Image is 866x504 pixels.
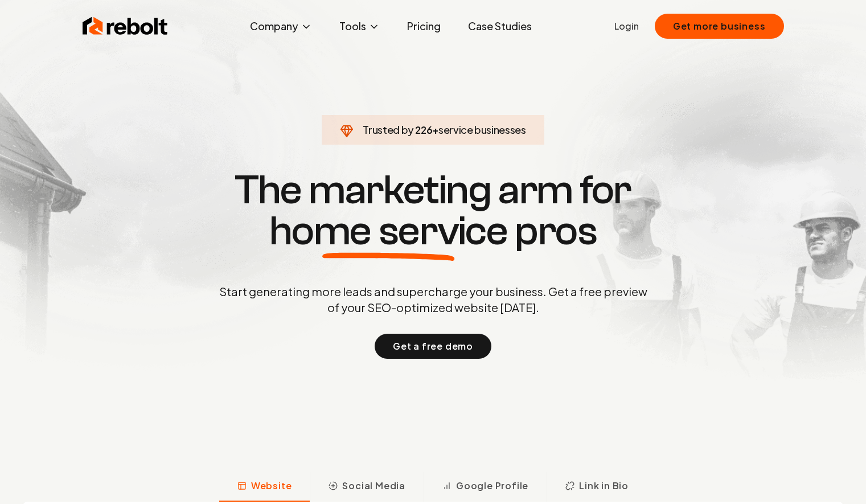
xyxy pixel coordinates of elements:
button: Social Media [310,472,424,502]
span: Link in Bio [579,479,629,493]
span: Google Profile [456,479,528,493]
p: Start generating more leads and supercharge your business. Get a free preview of your SEO-optimiz... [217,284,650,315]
a: Pricing [398,15,450,38]
span: + [432,123,438,136]
button: Link in Bio [547,472,647,502]
h1: The marketing arm for pros [160,170,707,252]
img: Rebolt Logo [83,15,168,38]
span: Website [251,479,292,493]
button: Google Profile [424,472,547,502]
span: Trusted by [363,123,413,136]
span: Social Media [342,479,405,493]
span: home service [269,211,508,252]
span: service businesses [438,123,526,136]
a: Login [614,19,639,33]
button: Get a free demo [375,334,491,359]
a: Case Studies [459,15,541,38]
span: 226 [415,122,432,138]
button: Company [241,15,321,38]
button: Website [219,472,310,502]
button: Tools [330,15,389,38]
button: Get more business [655,14,784,39]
